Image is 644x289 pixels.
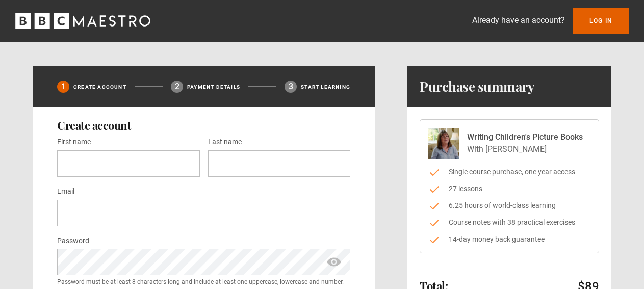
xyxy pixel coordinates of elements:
p: Payment details [187,83,240,91]
div: 3 [285,81,297,93]
p: Start learning [301,83,350,91]
li: Course notes with 38 practical exercises [428,217,590,228]
a: Log In [573,8,629,34]
p: Writing Children's Picture Books [467,131,583,143]
small: Password must be at least 8 characters long and include at least one uppercase, lowercase and num... [57,277,350,286]
li: 6.25 hours of world-class learning [428,200,590,211]
div: 1 [57,81,69,93]
label: First name [57,136,91,148]
li: 27 lessons [428,183,590,194]
span: show password [326,249,342,275]
p: Already have an account? [472,14,565,27]
h1: Purchase summary [420,78,534,95]
p: Create Account [73,83,126,91]
p: With [PERSON_NAME] [467,143,583,155]
svg: BBC Maestro [15,13,150,29]
li: 14-day money back guarantee [428,234,590,245]
label: Password [57,235,89,247]
label: Email [57,186,74,198]
div: 2 [171,81,183,93]
h2: Create account [57,119,350,132]
li: Single course purchase, one year access [428,167,590,177]
label: Last name [208,136,242,148]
